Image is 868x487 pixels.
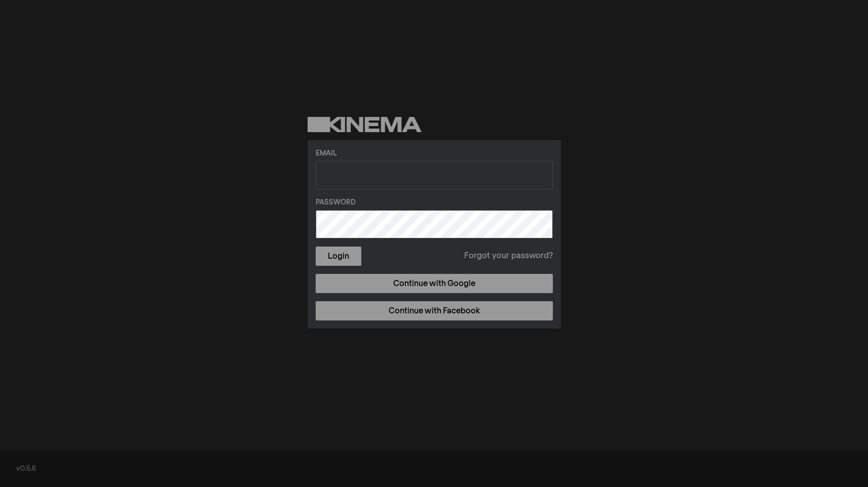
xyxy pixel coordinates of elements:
a: Continue with Facebook [316,301,553,320]
button: Login [316,247,361,266]
a: Continue with Google [316,274,553,293]
a: Forgot your password? [464,250,553,262]
label: Email [316,148,553,159]
label: Password [316,197,553,208]
div: v0.5.6 [16,464,852,474]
